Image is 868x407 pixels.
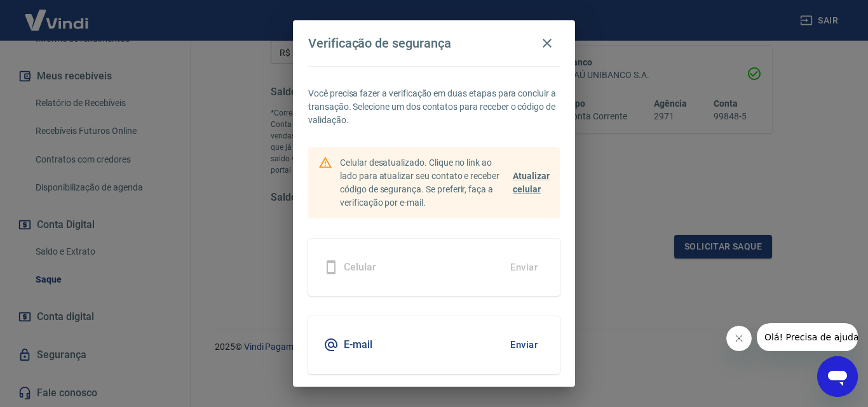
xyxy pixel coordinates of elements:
h5: E-mail [344,338,372,351]
button: Enviar [503,331,545,358]
iframe: Mensagem da empresa [757,323,858,351]
p: Você precisa fazer a verificação em duas etapas para concluir a transação. Selecione um dos conta... [308,87,560,127]
p: Celular desatualizado. Clique no link ao lado para atualizar seu contato e receber código de segu... [340,156,508,210]
iframe: Fechar mensagem [726,326,752,351]
a: Atualizar celular [513,170,550,196]
h4: Verificação de segurança [308,36,451,51]
iframe: Botão para abrir a janela de mensagens [817,356,858,397]
span: Olá! Precisa de ajuda? [8,9,107,19]
h5: Celular [344,261,376,274]
span: Atualizar celular [513,171,550,194]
